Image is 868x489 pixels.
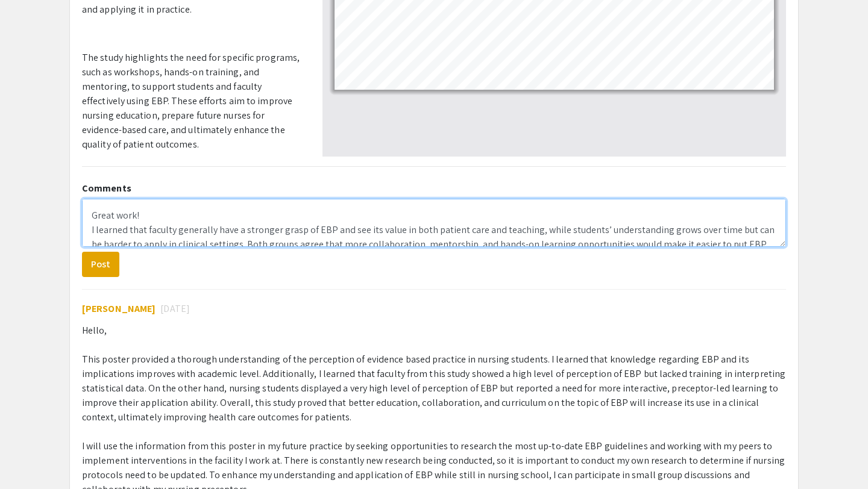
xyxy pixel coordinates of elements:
[160,302,190,316] span: [DATE]
[82,252,119,277] button: Post
[82,302,156,315] span: [PERSON_NAME]
[82,51,304,152] p: The study highlights the need for specific programs, such as workshops, hands-on training, and me...
[9,435,51,480] iframe: Chat
[82,182,786,194] h2: Comments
